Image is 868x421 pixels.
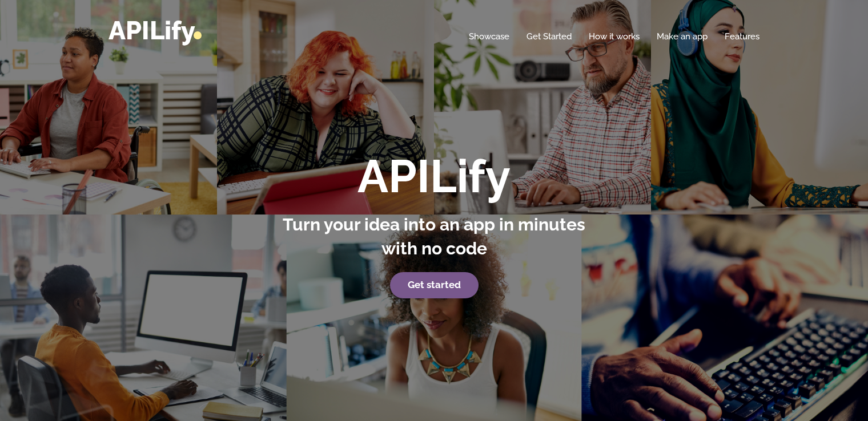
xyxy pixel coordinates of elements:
[657,31,708,42] a: Make an app
[725,31,759,42] a: Features
[283,214,585,258] strong: Turn your idea into an app in minutes with no code
[408,279,461,290] strong: Get started
[108,15,202,46] a: APILify
[589,31,640,42] a: How it works
[527,31,572,42] a: Get Started
[469,31,509,42] a: Showcase
[357,149,511,203] strong: APILify
[390,272,479,298] a: Get started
